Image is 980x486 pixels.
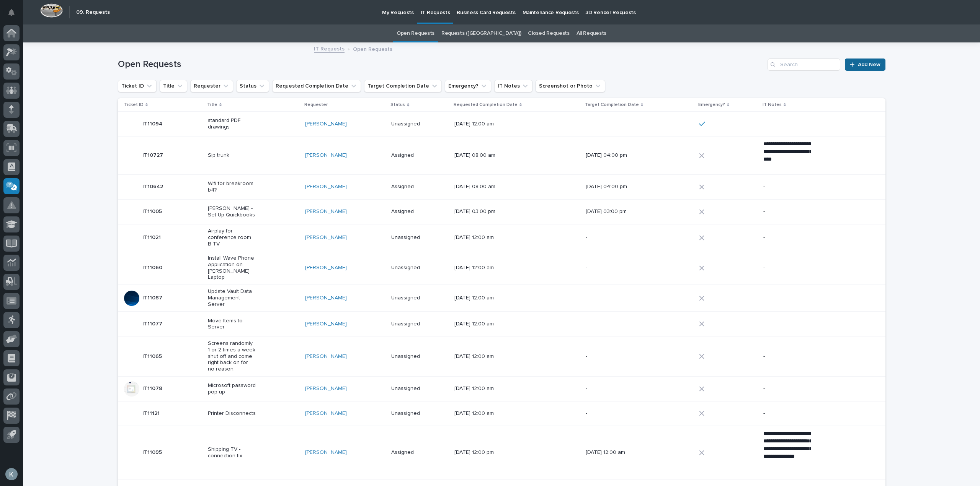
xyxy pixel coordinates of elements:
[208,410,256,417] p: Printer Disconnects
[454,121,502,127] p: [DATE] 12:00 am
[305,353,347,360] a: [PERSON_NAME]
[208,180,256,193] p: Wifi for breakroom b4?
[208,205,256,218] p: [PERSON_NAME] - Set Up Quickbooks
[586,234,634,241] p: -
[391,410,439,417] p: Unassigned
[207,101,217,109] p: Title
[76,9,110,16] h2: 09. Requests
[454,295,502,301] p: [DATE] 12:00 am
[768,59,840,71] input: Search
[305,184,347,190] a: [PERSON_NAME]
[160,80,187,92] button: Title
[305,449,347,456] a: [PERSON_NAME]
[586,184,634,190] p: [DATE] 04:00 pm
[3,5,20,21] button: Notifications
[142,293,164,301] p: IT11087
[454,321,502,327] p: [DATE] 12:00 am
[118,376,885,401] tr: IT11078IT11078 Microsoft password pop up[PERSON_NAME] Unassigned[DATE] 12:00 am--
[142,151,165,159] p: IT10727
[142,263,164,271] p: IT11060
[454,265,502,271] p: [DATE] 12:00 am
[391,385,439,392] p: Unassigned
[118,284,885,312] tr: IT11087IT11087 Update Vault Data Management Server[PERSON_NAME] Unassigned[DATE] 12:00 am--
[586,321,634,327] p: -
[118,426,885,479] tr: IT11095IT11095 Shipping TV - connection fix[PERSON_NAME] Assigned[DATE] 12:00 pm[DATE] 12:00 am**...
[454,101,518,109] p: Requested Completion Date
[391,121,439,127] p: Unassigned
[763,101,782,109] p: IT Notes
[763,385,811,392] p: -
[208,152,256,159] p: Sip trunk
[118,112,885,137] tr: IT11094IT11094 standard PDF drawings[PERSON_NAME] Unassigned[DATE] 12:00 am--
[391,208,439,215] p: Assigned
[454,152,502,159] p: [DATE] 08:00 am
[763,265,811,271] p: -
[208,228,256,247] p: Airplay for conference room B TV
[208,318,256,331] p: Move Items to Server
[118,174,885,199] tr: IT10642IT10642 Wifi for breakroom b4?[PERSON_NAME] Assigned[DATE] 08:00 am[DATE] 04:00 pm-
[314,44,345,53] a: IT Requests
[305,410,347,417] a: [PERSON_NAME]
[586,152,634,159] p: [DATE] 04:00 pm
[763,234,811,241] p: -
[445,80,491,92] button: Emergency?
[391,295,439,301] p: Unassigned
[585,101,639,109] p: Target Completion Date
[142,384,164,392] p: IT11078
[763,353,811,360] p: -
[305,234,347,241] a: [PERSON_NAME]
[577,24,606,42] a: All Requests
[305,121,347,127] a: [PERSON_NAME]
[763,321,811,327] p: -
[586,295,634,301] p: -
[441,24,521,42] a: Requests ([GEOGRAPHIC_DATA])
[118,199,885,224] tr: IT11005IT11005 [PERSON_NAME] - Set Up Quickbooks[PERSON_NAME] Assigned[DATE] 03:00 pm[DATE] 03:00...
[763,208,811,215] p: -
[858,62,880,67] span: Add New
[236,80,269,92] button: Status
[763,295,811,301] p: -
[208,382,256,395] p: Microsoft password pop up
[208,255,256,281] p: Install Wave Phone Application on [PERSON_NAME] Laptop
[586,353,634,360] p: -
[142,319,164,327] p: IT11077
[305,321,347,327] a: [PERSON_NAME]
[124,101,144,109] p: Ticket ID
[3,466,20,482] button: users-avatar
[142,448,163,456] p: IT11095
[208,340,256,372] p: Screens randomly 1 or 2 times a week shut off and come right back on for no reason.
[305,295,347,301] a: [PERSON_NAME]
[208,117,256,130] p: standard PDF drawings
[586,121,634,127] p: -
[190,80,233,92] button: Requester
[142,119,164,127] p: IT11094
[118,251,885,284] tr: IT11060IT11060 Install Wave Phone Application on [PERSON_NAME] Laptop[PERSON_NAME] Unassigned[DAT...
[391,449,439,456] p: Assigned
[586,265,634,271] p: -
[454,353,502,360] p: [DATE] 12:00 am
[40,3,63,18] img: Workspace Logo
[118,137,885,175] tr: IT10727IT10727 Sip trunk[PERSON_NAME] Assigned[DATE] 08:00 am[DATE] 04:00 pm**** **** **** **** *...
[142,182,165,190] p: IT10642
[118,336,885,376] tr: IT11065IT11065 Screens randomly 1 or 2 times a week shut off and come right back on for no reason...
[305,152,347,159] a: [PERSON_NAME]
[305,385,347,392] a: [PERSON_NAME]
[208,446,256,459] p: Shipping TV - connection fix
[391,184,439,190] p: Assigned
[391,353,439,360] p: Unassigned
[586,410,634,417] p: -
[353,44,392,53] p: Open Requests
[142,233,162,241] p: IT11021
[118,224,885,251] tr: IT11021IT11021 Airplay for conference room B TV[PERSON_NAME] Unassigned[DATE] 12:00 am--
[586,208,634,215] p: [DATE] 03:00 pm
[454,184,502,190] p: [DATE] 08:00 am
[391,321,439,327] p: Unassigned
[536,80,605,92] button: Screenshot or Photo
[454,410,502,417] p: [DATE] 12:00 am
[763,121,811,127] p: -
[305,208,347,215] a: [PERSON_NAME]
[391,265,439,271] p: Unassigned
[763,410,811,417] p: -
[118,59,765,70] h1: Open Requests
